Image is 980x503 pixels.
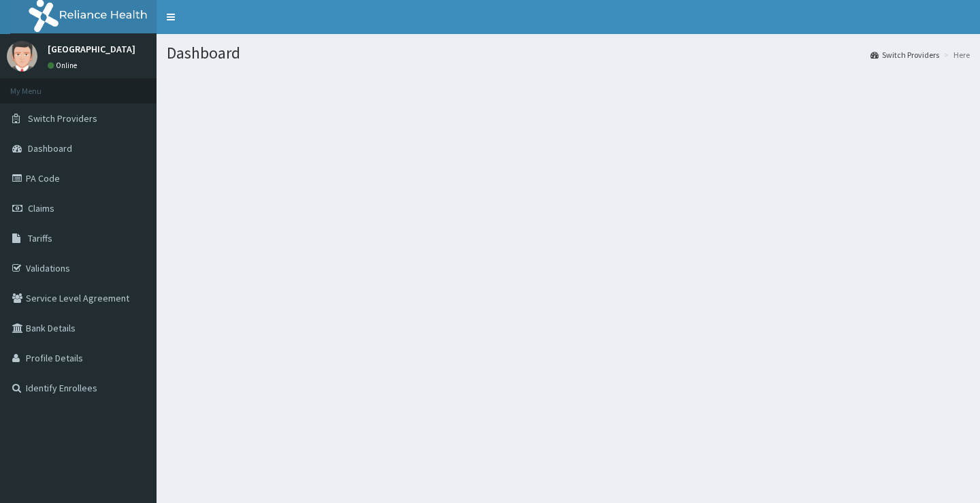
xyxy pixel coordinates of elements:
[48,44,135,54] p: [GEOGRAPHIC_DATA]
[28,232,52,244] span: Tariffs
[167,44,970,62] h1: Dashboard
[7,41,37,71] img: User Image
[28,142,72,155] span: Dashboard
[941,49,970,61] li: Here
[28,112,97,125] span: Switch Providers
[28,202,54,214] span: Claims
[48,61,80,70] a: Online
[870,49,939,61] a: Switch Providers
